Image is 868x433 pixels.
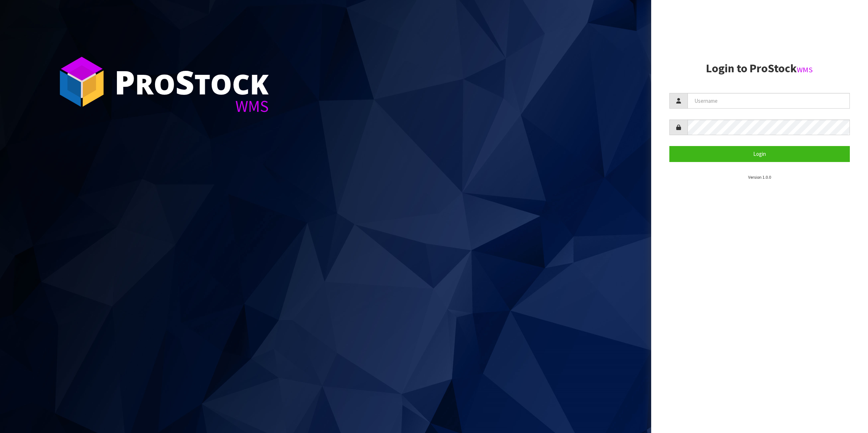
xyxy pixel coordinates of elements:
h2: Login to ProStock [669,62,850,75]
div: WMS [114,98,269,114]
span: S [175,60,194,104]
div: ro tock [114,65,269,98]
button: Login [669,146,850,162]
small: WMS [797,65,813,74]
img: ProStock Cube [54,54,109,109]
input: Username [687,93,850,109]
small: Version 1.0.0 [748,174,771,180]
span: P [114,60,135,104]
